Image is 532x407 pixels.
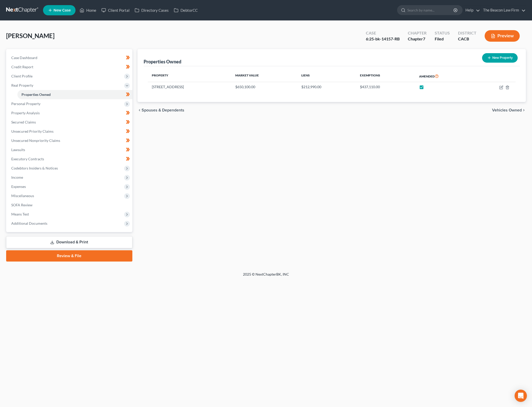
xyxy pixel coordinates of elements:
[7,108,132,118] a: Property Analysis
[11,148,25,152] span: Lawsuits
[485,30,520,42] button: Preview
[11,120,36,124] span: Secured Claims
[435,30,450,36] div: Status
[482,53,518,63] button: New Property
[11,101,40,106] span: Personal Property
[142,108,184,112] span: Spouses & Dependents
[6,250,132,262] a: Review & File
[99,6,132,15] a: Client Portal
[458,30,476,36] div: District
[7,145,132,154] a: Lawsuits
[231,70,297,82] th: Market Value
[7,200,132,210] a: SOFA Review
[7,62,132,72] a: Credit Report
[11,129,54,133] span: Unsecured Priority Claims
[7,53,132,62] a: Case Dashboard
[11,83,33,87] span: Real Property
[11,221,47,225] span: Additional Documents
[7,136,132,145] a: Unsecured Nonpriority Claims
[11,55,37,60] span: Case Dashboard
[522,108,526,112] i: chevron_right
[22,92,51,97] span: Properties Owned
[515,390,527,402] div: Open Intercom Messenger
[297,82,356,92] td: $212,990.00
[11,194,34,198] span: Miscellaneous
[137,108,142,112] i: chevron_left
[366,30,400,36] div: Case
[231,82,297,92] td: $650,100.00
[132,6,171,15] a: Directory Cases
[17,90,132,99] a: Properties Owned
[423,36,425,41] span: 7
[408,30,427,36] div: Chapter
[356,82,415,92] td: $437,110.00
[7,127,132,136] a: Unsecured Priority Claims
[297,70,356,82] th: Liens
[415,70,473,82] th: Amended
[11,212,29,216] span: Means Test
[7,118,132,127] a: Secured Claims
[137,108,184,112] button: chevron_left Spouses & Dependents
[492,108,526,112] button: Vehicles Owned chevron_right
[11,65,33,69] span: Credit Report
[435,36,450,42] div: Filed
[11,74,33,78] span: Client Profile
[11,175,23,179] span: Income
[148,70,231,82] th: Property
[481,6,526,15] a: The Beacon Law Firm
[407,5,454,15] input: Search by name...
[11,138,60,143] span: Unsecured Nonpriority Claims
[11,166,58,170] span: Codebtors Insiders & Notices
[11,184,26,189] span: Expenses
[6,32,55,39] span: [PERSON_NAME]
[492,108,522,112] span: Vehicles Owned
[144,59,181,65] div: Properties Owned
[11,157,44,161] span: Executory Contracts
[458,36,476,42] div: CACB
[408,36,427,42] div: Chapter
[11,111,40,115] span: Property Analysis
[77,6,99,15] a: Home
[148,82,231,92] td: [STREET_ADDRESS]
[6,236,132,248] a: Download & Print
[356,70,415,82] th: Exemptions
[54,8,71,12] span: New Case
[7,154,132,164] a: Executory Contracts
[366,36,400,42] div: 6:25-bk-14157-RB
[11,203,33,207] span: SOFA Review
[171,6,200,15] a: DebtorCC
[120,272,412,281] div: 2025 © NextChapterBK, INC
[463,6,480,15] a: Help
